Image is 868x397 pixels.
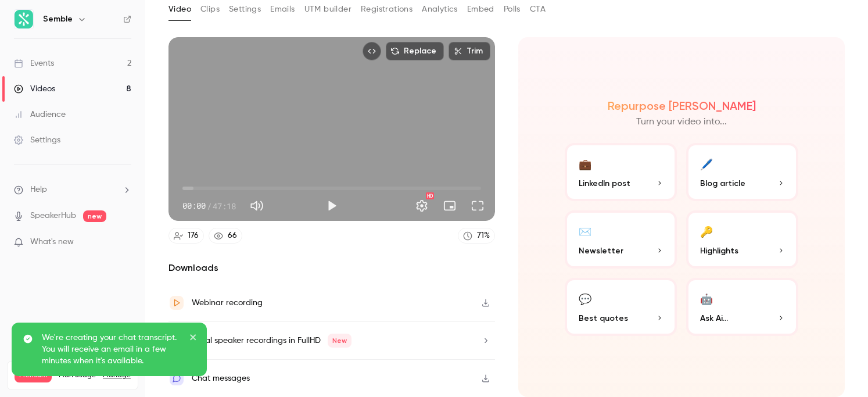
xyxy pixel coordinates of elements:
[192,296,263,310] div: Webinar recording
[579,289,591,307] div: 💬
[189,332,198,346] button: close
[686,210,798,269] button: 🔑Highlights
[458,228,495,244] a: 71%
[579,245,623,257] span: Newsletter
[579,312,628,324] span: Best quotes
[565,278,677,336] button: 💬Best quotes
[209,228,242,244] a: 66
[182,200,236,212] div: 00:00
[182,200,206,212] span: 00:00
[168,261,495,275] h2: Downloads
[14,83,55,95] div: Videos
[14,109,66,120] div: Audience
[192,371,250,385] div: Chat messages
[245,194,268,217] button: Mute
[579,222,591,240] div: ✉️
[579,155,591,173] div: 💼
[14,134,60,146] div: Settings
[565,143,677,201] button: 💼LinkedIn post
[700,222,713,240] div: 🔑
[83,210,106,222] span: new
[449,42,490,60] button: Trim
[438,194,461,217] button: Turn on miniplayer
[636,115,727,129] p: Turn your video into...
[15,10,33,28] img: Semble
[207,200,211,212] span: /
[228,230,237,242] div: 66
[30,236,74,248] span: What's new
[608,99,756,113] h2: Repurpose [PERSON_NAME]
[188,230,199,242] div: 176
[14,58,54,69] div: Events
[466,194,489,217] button: Full screen
[213,200,236,212] span: 47:18
[30,184,47,196] span: Help
[700,289,713,307] div: 🤖
[686,143,798,201] button: 🖊️Blog article
[30,210,76,222] a: SpeakerHub
[565,210,677,269] button: ✉️Newsletter
[363,42,381,60] button: Embed video
[686,278,798,336] button: 🤖Ask Ai...
[42,332,181,367] p: We're creating your chat transcript. You will receive an email in a few minutes when it's available.
[117,237,131,248] iframe: Noticeable Trigger
[700,177,745,189] span: Blog article
[328,334,351,348] span: New
[168,228,204,244] a: 176
[700,312,728,324] span: Ask Ai...
[410,194,433,217] button: Settings
[320,194,343,217] button: Play
[700,245,738,257] span: Highlights
[14,184,131,196] li: help-dropdown-opener
[477,230,490,242] div: 71 %
[426,192,434,199] div: HD
[43,13,73,25] h6: Semble
[700,155,713,173] div: 🖊️
[192,334,351,348] div: Local speaker recordings in FullHD
[386,42,444,60] button: Replace
[579,177,630,189] span: LinkedIn post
